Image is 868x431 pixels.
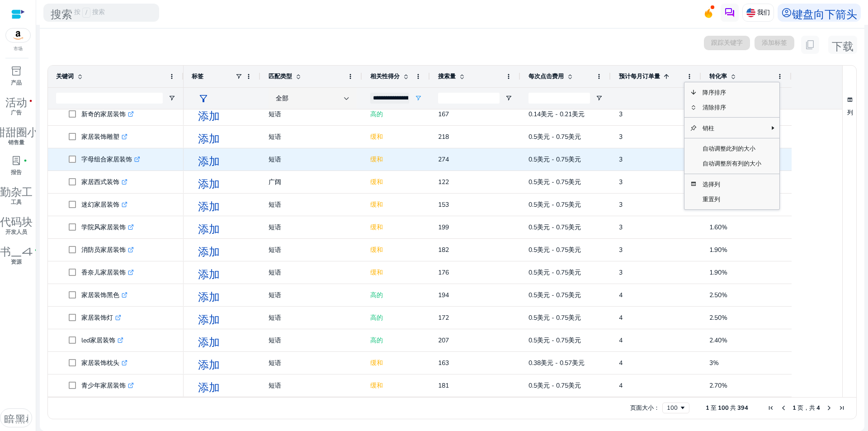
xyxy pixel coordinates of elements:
font: 0.5美元 - 0.75美元 [528,223,581,232]
font: 0.38美元 - 0.57美元 [528,359,585,367]
font: 添加 [198,199,220,211]
font: 2.50% [709,313,727,322]
font: 产品 [11,79,22,86]
font: 添加 [198,266,220,279]
div: 页面大小 [662,403,689,413]
font: fiber_manual_record [29,99,33,103]
font: led家居装饰 [81,336,115,345]
font: 短语 [269,223,281,232]
font: 短语 [269,359,281,367]
font: fiber_manual_record [34,248,38,252]
input: 关键字过滤输入 [56,93,163,104]
font: 0.5美元 - 0.75美元 [528,291,581,299]
font: 0.5美元 - 0.75美元 [528,155,581,164]
font: 匹配类型 [269,72,292,81]
font: 转化率 [709,72,727,81]
font: 关键词 [56,72,74,81]
font: 4 [619,291,623,299]
div: 100 [667,404,679,412]
input: 搜索量过滤器输入 [438,93,500,104]
font: 预计每月订单量 [619,72,660,81]
font: 短语 [269,291,281,299]
font: 1 [793,404,796,412]
font: 添加 [198,289,220,302]
font: 共 [730,404,736,412]
font: 键盘向下箭头 [792,6,857,19]
font: 1.90% [709,246,727,254]
font: 家居装饰灯 [81,313,113,322]
font: 短语 [269,246,281,254]
font: 报告 [11,169,22,176]
font: 176 [438,268,449,277]
font: 添加 [198,108,220,121]
font: 0.5美元 - 0.75美元 [528,313,581,322]
font: 添加 [198,357,220,369]
font: 0.5美元 - 0.75美元 [528,268,581,277]
font: 167 [438,110,449,118]
font: 0.5美元 - 0.75美元 [528,200,581,209]
font: 家居装饰枕头 [81,359,119,367]
font: 4 [619,313,623,322]
font: 194 [438,291,449,299]
font: 218 [438,133,449,141]
font: 添加 [198,176,220,189]
font: 高的 [370,110,383,118]
button: 打开过滤器菜单 [595,95,603,102]
font: 短语 [269,313,281,322]
font: 短语 [269,381,281,390]
font: 青少年家居装饰 [81,381,126,390]
font: 3 [619,155,623,164]
div: 下一页 [826,404,833,412]
font: 添加 [198,153,220,166]
font: 新奇的家居装饰 [81,110,126,118]
font: 2.40% [709,336,727,345]
font: 按 [74,8,80,16]
font: 1.90% [709,268,727,277]
font: 短语 [269,133,281,141]
font: 添加 [198,131,220,143]
font: 搜索量 [438,72,456,81]
font: 高的 [370,291,383,299]
font: 页 [797,404,803,412]
font: 广告 [11,109,22,116]
font: 添加 [198,379,220,392]
font: 家居西式装饰 [81,178,119,186]
font: 0.5美元 - 0.75美元 [528,381,581,390]
font: 0.5美元 - 0.75美元 [528,246,581,254]
font: 0.14美元 - 0.21美元 [528,110,585,118]
button: 打开过滤器菜单 [415,95,422,102]
font: account_circle [781,6,792,19]
div: 首页 [767,404,774,412]
img: amazon.svg [6,28,30,42]
font: 短语 [269,200,281,209]
font: 4 [619,359,623,367]
font: 家居装饰雕塑 [81,133,119,141]
font: 缓和 [370,359,383,367]
font: 搜索 [51,6,72,19]
font: 122 [438,178,449,186]
font: 自动调整所有列的大小 [703,160,761,167]
font: 学院风家居装饰 [81,223,126,232]
font: 选择列 [703,181,720,188]
font: 至 [711,404,717,412]
img: us.svg [746,8,755,17]
font: 4 [816,404,820,412]
font: 0.5美元 - 0.75美元 [528,133,581,141]
font: 搜索 [92,8,105,16]
font: 3% [709,359,719,367]
font: 清除排序 [703,104,726,110]
font: 1 [706,404,709,412]
font: 市场 [14,46,23,52]
font: 3 [619,246,623,254]
font: 字母组合家居装饰 [81,155,132,164]
font: fiber_manual_record [24,158,27,163]
font: 0.5美元 - 0.75美元 [528,336,581,345]
font: 207 [438,336,449,345]
font: 394 [737,404,748,412]
font: 3 [619,133,623,141]
font: 销售量 [8,139,24,146]
font: 短语 [269,336,281,345]
font: 我们 [757,8,770,17]
font: 3 [619,200,623,209]
font: 添加 [198,221,220,234]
